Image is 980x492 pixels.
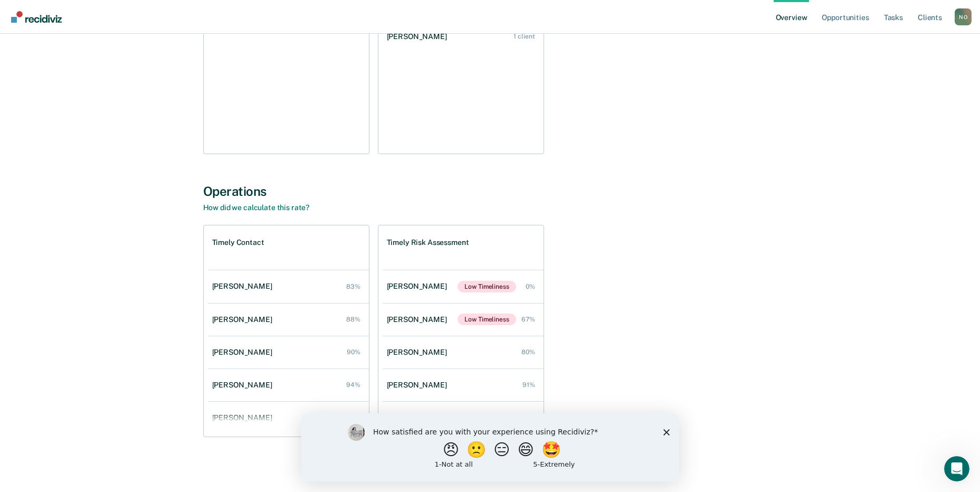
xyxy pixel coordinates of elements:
[383,337,544,367] a: [PERSON_NAME] 80%
[458,314,516,325] span: Low Timeliness
[347,348,360,356] div: 90%
[208,305,369,335] a: [PERSON_NAME] 88%
[387,32,451,41] div: [PERSON_NAME]
[212,282,277,291] div: [PERSON_NAME]
[208,370,369,400] a: [PERSON_NAME] 94%
[387,315,451,324] div: [PERSON_NAME]
[521,316,535,323] div: 67%
[522,381,535,389] div: 91%
[526,283,535,290] div: 0%
[212,381,277,390] div: [PERSON_NAME]
[387,348,451,357] div: [PERSON_NAME]
[387,238,469,247] h1: Timely Risk Assessment
[383,370,544,400] a: [PERSON_NAME] 91%
[301,413,679,481] iframe: Survey by Kim from Recidiviz
[346,316,360,323] div: 88%
[521,348,535,356] div: 80%
[387,282,451,291] div: [PERSON_NAME]
[944,456,969,481] iframe: Intercom live chat
[383,303,544,336] a: [PERSON_NAME]Low Timeliness 67%
[212,238,264,247] h1: Timely Contact
[208,271,369,301] a: [PERSON_NAME] 83%
[387,381,451,390] div: [PERSON_NAME]
[383,22,544,52] a: [PERSON_NAME] 1 client
[203,184,777,199] div: Operations
[212,315,277,324] div: [PERSON_NAME]
[513,33,535,40] div: 1 client
[346,381,360,389] div: 94%
[11,11,62,23] img: Recidiviz
[203,203,310,212] a: How did we calculate this rate?
[212,348,277,357] div: [PERSON_NAME]
[458,281,516,292] span: Low Timeliness
[212,413,277,422] div: [PERSON_NAME]
[208,337,369,367] a: [PERSON_NAME] 90%
[208,403,369,433] a: [PERSON_NAME] 95%
[955,8,972,25] button: Profile dropdown button
[383,270,544,303] a: [PERSON_NAME]Low Timeliness 0%
[383,403,544,433] a: [PERSON_NAME] 100%
[346,283,360,290] div: 83%
[955,8,972,25] div: N O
